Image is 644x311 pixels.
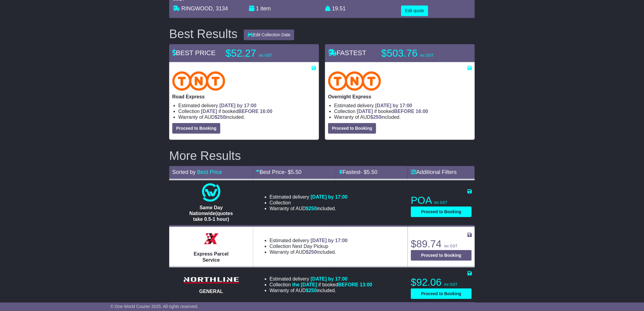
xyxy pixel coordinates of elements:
li: Warranty of AUD included. [334,114,472,120]
span: BEFORE [338,282,359,287]
span: $ [306,206,317,211]
li: Collection [270,243,348,249]
a: Fastest- $5.50 [339,169,377,175]
button: Proceed to Booking [172,123,220,134]
span: © One World Courier 2025. All rights reserved. [110,304,198,309]
li: Warranty of AUD included. [270,206,348,211]
span: $ [370,115,381,120]
span: $ [306,249,317,255]
span: - $ [285,169,302,175]
span: $ [306,288,317,293]
li: Warranty of AUD included. [270,288,373,293]
span: 16:00 [260,109,272,114]
span: the [DATE] [292,282,317,287]
span: [DATE] by 17:00 [311,194,348,200]
span: if booked [357,109,428,114]
span: 250 [217,115,226,120]
button: Proceed to Booking [411,207,472,217]
a: Best Price [197,169,222,175]
li: Warranty of AUD included. [178,114,316,120]
span: GENERAL [199,289,223,294]
span: inc GST [434,200,447,205]
li: Warranty of AUD included. [270,249,348,255]
span: [DATE] by 17:00 [219,103,257,108]
img: One World Courier: Same Day Nationwide(quotes take 0.5-1 hour) [202,183,220,202]
img: TNT Domestic: Road Express [172,71,225,91]
span: Next Day Pickup [292,244,328,249]
li: Collection [270,200,348,206]
img: TNT Domestic: Overnight Express [328,71,381,91]
span: RINGWOOD [181,5,213,12]
span: 5.50 [367,169,377,175]
li: Estimated delivery [334,103,472,108]
span: Same Day Nationwide(quotes take 0.5-1 hour) [189,205,233,222]
div: Best Results [166,27,241,41]
span: 13:00 [360,282,372,287]
a: Best Price- $5.50 [256,169,302,175]
span: Sorted by [172,169,196,175]
span: [DATE] [357,109,373,114]
span: BEST PRICE [172,49,215,57]
li: Collection [178,108,316,114]
span: , 3134 [213,5,228,12]
span: BEFORE [394,109,415,114]
p: $52.27 [226,47,302,59]
img: Border Express: Express Parcel Service [202,230,220,248]
p: POA [411,194,472,207]
a: Additional Filters [411,169,457,175]
span: if booked [201,109,272,114]
li: Estimated delivery [270,194,348,200]
p: Overnight Express [328,94,472,100]
li: Estimated delivery [270,276,373,282]
span: - $ [360,169,377,175]
span: 19.51 [332,5,346,12]
span: 16:00 [416,109,428,114]
p: $89.74 [411,238,472,250]
span: inc GST [444,244,457,248]
span: [DATE] by 17:00 [311,238,348,243]
li: Collection [270,282,373,288]
span: 250 [309,249,317,255]
p: $503.76 [381,47,457,59]
span: item [261,5,271,12]
span: inc GST [259,53,272,58]
button: Edit Collection Date [244,30,295,40]
span: 250 [309,206,317,211]
span: Express Parcel Service [194,251,229,262]
span: [DATE] by 17:00 [311,276,348,281]
span: [DATE] [201,109,217,114]
li: Collection [334,108,472,114]
span: [DATE] by 17:00 [375,103,412,108]
img: Northline Distribution: GENERAL [181,275,242,285]
li: Estimated delivery [270,238,348,243]
h2: More Results [169,149,475,162]
span: 250 [309,288,317,293]
span: $ [215,115,226,120]
button: Proceed to Booking [411,288,472,299]
button: Proceed to Booking [328,123,376,134]
span: if booked [292,282,372,287]
p: Road Express [172,94,316,100]
li: Estimated delivery [178,103,316,108]
span: 1 [256,5,259,12]
span: 5.50 [291,169,302,175]
span: FASTEST [328,49,366,57]
span: inc GST [444,282,457,287]
p: $92.06 [411,276,472,288]
span: inc GST [420,53,433,58]
button: Edit quote [401,5,428,16]
span: 250 [373,115,381,120]
button: Proceed to Booking [411,250,472,261]
span: BEFORE [238,109,259,114]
